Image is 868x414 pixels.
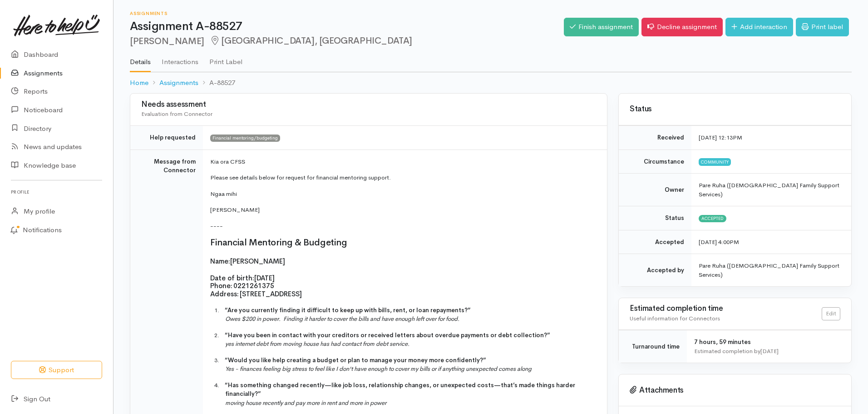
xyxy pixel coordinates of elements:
span: [DATE] [254,274,275,282]
span: “Have you been in contact with your creditors or received letters about overdue payments or debt ... [225,331,550,339]
span: 3. [214,356,225,364]
span: [GEOGRAPHIC_DATA], [GEOGRAPHIC_DATA] [210,35,412,46]
td: Accepted [619,230,691,254]
a: Details [130,46,151,72]
span: “Are you currently finding it difficult to keep up with bills, rent, or loan repayments?” [225,306,471,314]
button: Support [11,361,102,379]
span: Useful information for Connectors [630,314,720,322]
span: 7 hours, 59 minutes [694,338,751,346]
span: Financial mentoring/budgeting [210,135,280,142]
span: Financial Mentoring & Budgeting [210,237,347,248]
td: Pare Ruha ([DEMOGRAPHIC_DATA] Family Support Services) [691,254,851,287]
td: Accepted by [619,254,691,287]
p: Ngaa mihi [210,190,596,199]
a: Print label [796,18,849,36]
i: Yes - finances feeling big stress to feel like I don't have enough to cover my bills or if anythi... [225,365,532,373]
span: Community [699,158,731,165]
span: Name: [210,257,230,265]
time: [DATE] 12:13PM [699,134,742,141]
p: ---- [210,222,596,231]
h3: Status [630,105,840,114]
a: Assignments [159,78,198,88]
span: “Has something changed recently—like job loss, relationship changes, or unexpected costs—that’s m... [225,381,575,398]
td: Received [619,126,691,150]
div: Estimated completion by [694,347,840,356]
p: Please see details below for request for financial mentoring support. [210,173,596,182]
a: Decline assignment [641,18,723,36]
span: 4. [214,381,225,389]
a: Add interaction [725,18,793,36]
nav: breadcrumb [130,72,852,94]
i: Owes $200 in power. Finding it harder to cover the bills and have enough left over for food. [225,315,459,323]
span: [PERSON_NAME] [230,257,285,265]
a: Finish assignment [564,18,639,36]
span: Accepted [699,215,726,222]
p: Kia ora CFSS [210,157,596,166]
p: [PERSON_NAME] [210,205,596,214]
span: Pare Ruha ([DEMOGRAPHIC_DATA] Family Support Services) [699,181,839,198]
h3: Attachments [630,386,840,395]
td: Status [619,206,691,230]
span: Address: [210,289,239,298]
td: Turnaround time [619,330,687,363]
time: [DATE] 4:00PM [699,238,739,246]
h2: [PERSON_NAME] [130,36,564,46]
a: Interactions [162,46,198,71]
h1: Assignment A-88527 [130,20,564,33]
a: Home [130,78,148,88]
td: Help requested [130,126,203,150]
time: [DATE] [760,347,779,355]
h3: Estimated completion time [630,304,822,313]
i: moving house recently and pay more in rent and more in power [225,399,386,407]
h6: Assignments [130,11,564,16]
a: Edit [822,307,840,320]
a: Print Label [209,46,242,71]
h6: Profile [11,186,102,198]
span: [STREET_ADDRESS] [240,289,302,298]
td: Owner [619,174,691,206]
span: Phone: [210,281,232,290]
i: yes internet debt from moving house has had contact from debt service. [225,340,409,348]
span: Evaluation from Connector [141,110,212,118]
span: 2. [214,331,225,339]
span: 1. [214,306,225,314]
span: Date of birth: [210,274,254,282]
li: A-88527 [198,78,235,88]
span: 0221261375 [233,281,274,290]
span: “Would you like help creating a budget or plan to manage your money more confidently?” [225,356,486,364]
h3: Needs assessment [141,100,596,109]
td: Circumstance [619,150,691,174]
